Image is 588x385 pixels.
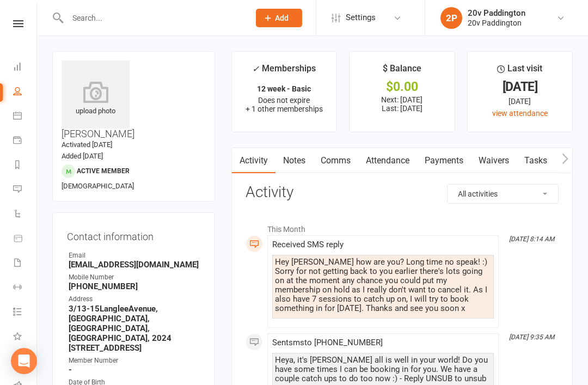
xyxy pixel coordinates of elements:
[246,218,559,235] li: This Month
[468,18,525,28] div: 20v Paddington
[11,348,37,374] div: Open Intercom Messenger
[359,95,444,113] p: Next: [DATE] Last: [DATE]
[509,235,554,243] i: [DATE] 8:14 AM
[62,140,112,149] time: Activated [DATE]
[517,148,555,173] a: Tasks
[13,129,38,154] a: Payments
[232,148,275,173] a: Activity
[272,338,383,347] span: Sent sms to [PHONE_NUMBER]
[13,154,38,178] a: Reports
[275,148,313,173] a: Notes
[62,81,130,117] div: upload photo
[13,80,38,105] a: People
[477,95,562,107] div: [DATE]
[246,184,559,201] h3: Activity
[69,294,200,304] div: Address
[509,333,554,341] i: [DATE] 9:35 AM
[69,272,200,283] div: Mobile Number
[275,356,491,383] div: Heya, it's [PERSON_NAME] all is well in your world! Do you have some times I can be booking in fo...
[359,81,444,93] div: $0.00
[69,250,200,261] div: Email
[13,227,38,252] a: Product Sales
[69,282,200,291] strong: [PHONE_NUMBER]
[497,62,542,81] div: Last visit
[313,148,358,173] a: Comms
[256,9,302,27] button: Add
[62,152,103,160] time: Added [DATE]
[272,240,494,249] div: Received SMS reply
[471,148,517,173] a: Waivers
[252,64,259,74] i: ✓
[492,109,548,118] a: view attendance
[62,60,206,139] h3: [PERSON_NAME]
[69,356,200,366] div: Member Number
[275,14,289,22] span: Add
[358,148,417,173] a: Attendance
[383,62,421,81] div: $ Balance
[13,325,38,350] a: What's New
[252,62,316,82] div: Memberships
[275,258,491,313] div: Hey [PERSON_NAME] how are you? Long time no speak! :) Sorry for not getting back to you earlier t...
[69,304,200,353] strong: 3/13-15LangleeAvenue, [GEOGRAPHIC_DATA], [GEOGRAPHIC_DATA], [GEOGRAPHIC_DATA], 2024 [STREET_ADDRESS]
[69,365,200,375] strong: -
[440,7,462,29] div: 2P
[246,105,323,113] span: + 1 other memberships
[64,10,242,26] input: Search...
[258,96,310,105] span: Does not expire
[77,167,130,175] span: Active member
[13,105,38,129] a: Calendar
[257,84,311,93] strong: 12 week - Basic
[69,260,200,270] strong: [EMAIL_ADDRESS][DOMAIN_NAME]
[468,8,525,18] div: 20v Paddington
[346,5,376,30] span: Settings
[62,182,134,190] span: [DEMOGRAPHIC_DATA]
[67,227,200,242] h3: Contact information
[417,148,471,173] a: Payments
[477,81,562,93] div: [DATE]
[13,56,38,80] a: Dashboard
